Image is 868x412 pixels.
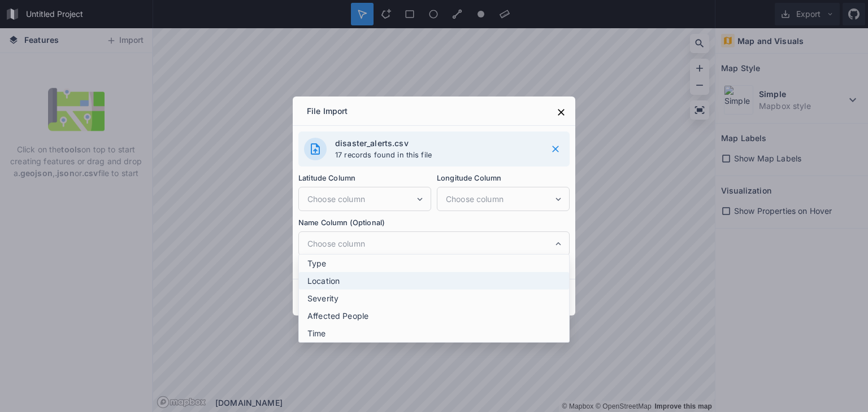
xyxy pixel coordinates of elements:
[298,217,570,229] label: Name Column (Optional)
[437,172,570,184] label: Longitude Column
[307,327,566,339] span: Time
[298,99,357,125] div: File Import
[307,257,566,269] span: Type
[335,149,539,161] p: 17 records found in this file
[298,172,431,184] label: Latitude Column
[335,137,539,149] h4: disaster_alerts.csv
[307,275,566,287] span: Location
[307,238,553,249] span: Choose column
[307,310,566,322] span: Affected People
[307,193,415,205] span: Choose column
[446,193,553,205] span: Choose column
[307,292,566,304] span: Severity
